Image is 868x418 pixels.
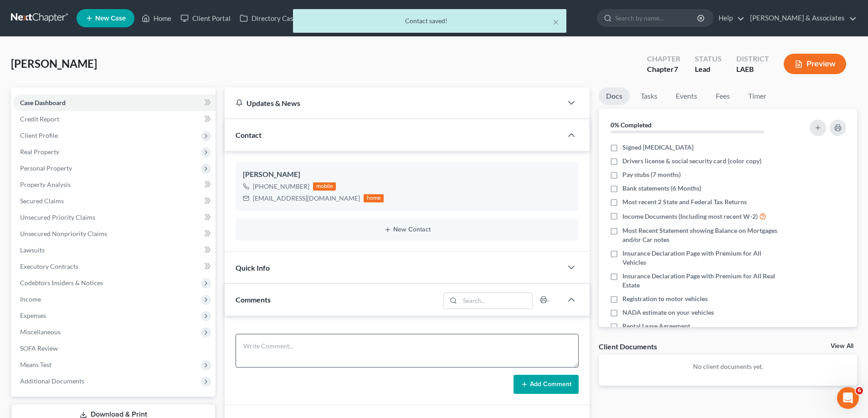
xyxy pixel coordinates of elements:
span: SOFA Review [20,344,58,352]
button: Preview [784,54,846,74]
a: Fees [708,87,737,105]
span: Insurance Declaration Page with Premium for All Real Estate [622,272,785,290]
span: Unsecured Priority Claims [20,213,95,221]
div: [PHONE_NUMBER] [253,182,309,191]
button: × [553,16,559,27]
a: Lawsuits [13,242,216,258]
a: Tasks [633,87,665,105]
p: No client documents yet. [606,362,850,371]
a: View All [831,343,853,349]
a: Property Analysis [13,176,216,193]
span: Pay stubs (7 months) [622,170,681,179]
div: Contact saved! [300,16,559,25]
span: Real Property [20,148,59,156]
span: Drivers license & social security card (color copy) [622,156,761,166]
span: Credit Report [20,115,59,123]
span: Bank statements (6 Months) [622,184,701,193]
span: Quick Info [236,263,270,272]
span: Insurance Declaration Page with Premium for All Vehicles [622,249,785,267]
span: Additional Documents [20,377,84,385]
span: Signed [MEDICAL_DATA] [622,143,693,152]
span: Expenses [20,312,46,319]
span: Contact [236,131,262,139]
a: Case Dashboard [13,95,216,111]
span: Unsecured Nonpriority Claims [20,230,107,237]
span: Codebtors Insiders & Notices [20,279,103,287]
span: Registration to motor vehicles [622,294,708,303]
span: Property Analysis [20,181,71,188]
span: 7 [674,65,678,73]
div: District [736,54,769,64]
span: Case Dashboard [20,99,66,106]
span: Client Profile [20,131,58,139]
div: Status [695,54,722,64]
input: Search... [460,293,533,308]
div: [EMAIL_ADDRESS][DOMAIN_NAME] [253,194,360,203]
div: Lead [695,64,722,75]
a: Unsecured Nonpriority Claims [13,226,216,242]
span: Secured Claims [20,197,64,205]
div: [PERSON_NAME] [243,169,571,180]
a: Events [668,87,704,105]
span: Means Test [20,361,51,368]
a: Timer [741,87,774,105]
a: Credit Report [13,111,216,127]
span: Personal Property [20,164,72,172]
span: Executory Contracts [20,262,78,270]
span: Comments [236,295,271,304]
div: Client Documents [599,342,657,351]
div: mobile [313,182,336,191]
div: Updates & News [236,98,551,108]
span: [PERSON_NAME] [11,57,97,70]
a: Docs [599,87,630,105]
div: LAEB [736,64,769,75]
span: Rental Lease Agreement [622,322,690,331]
span: Income Documents (Including most recent W-2) [622,212,758,221]
iframe: Intercom live chat [837,387,859,409]
span: Lawsuits [20,246,45,254]
div: Chapter [647,54,680,64]
span: Most Recent Statement showing Balance on Mortgages and/or Car notes [622,226,785,244]
div: Chapter [647,64,680,75]
button: New Contact [243,226,571,233]
span: Miscellaneous [20,328,61,336]
span: Income [20,295,41,303]
span: NADA estimate on your vehicles [622,308,714,317]
a: SOFA Review [13,340,216,357]
div: home [364,194,384,202]
a: Secured Claims [13,193,216,209]
span: Most recent 2 State and Federal Tax Returns [622,197,747,206]
button: Add Comment [514,375,579,394]
a: Executory Contracts [13,258,216,275]
span: 6 [856,387,863,394]
a: Unsecured Priority Claims [13,209,216,226]
strong: 0% Completed [611,121,652,129]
